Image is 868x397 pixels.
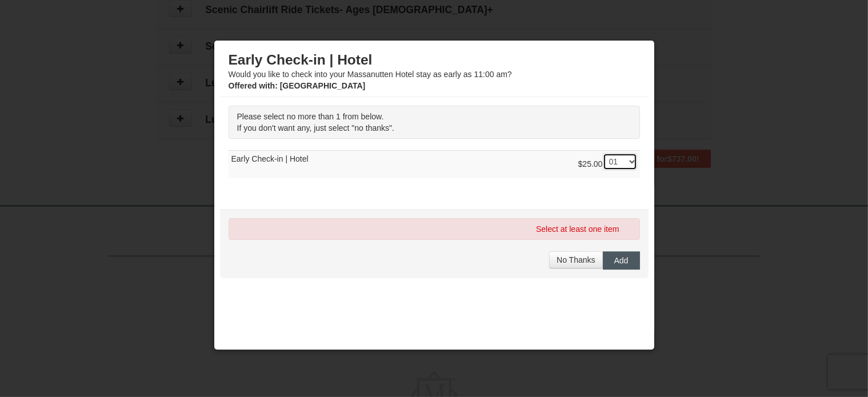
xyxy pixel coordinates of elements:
div: $25.00 [578,153,637,176]
span: Add [614,256,629,265]
span: Offered with [229,81,275,90]
div: Select at least one item [229,218,640,240]
div: Would you like to check into your Massanutten Hotel stay as early as 11:00 am? [229,51,640,91]
span: No Thanks [557,255,595,264]
strong: : [GEOGRAPHIC_DATA] [229,81,366,90]
h3: Early Check-in | Hotel [229,51,640,69]
td: Early Check-in | Hotel [229,150,640,178]
button: No Thanks [549,251,602,268]
span: Please select no more than 1 from below. [237,112,384,121]
button: Add [603,251,640,270]
span: If you don't want any, just select "no thanks". [237,123,394,133]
